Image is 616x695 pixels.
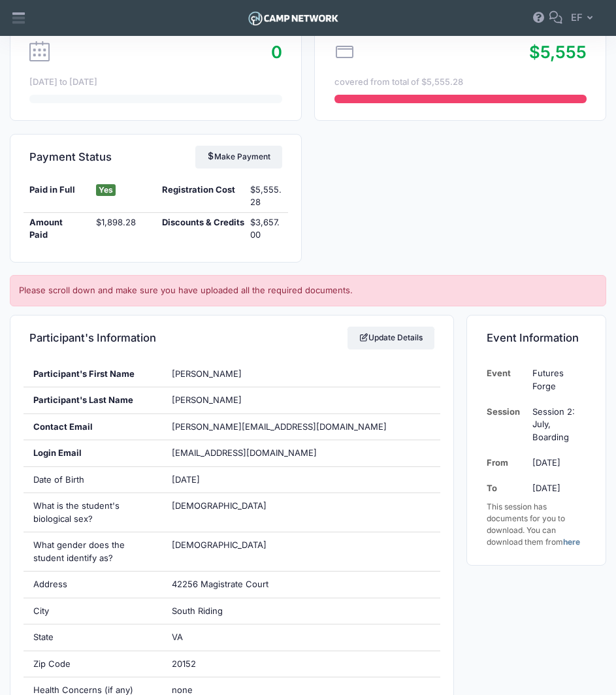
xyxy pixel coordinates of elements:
[172,500,267,511] span: [DEMOGRAPHIC_DATA]
[172,368,242,379] span: [PERSON_NAME]
[526,399,586,450] td: Session 2: July, Boarding
[172,632,183,642] span: VA
[24,598,163,624] div: City
[29,319,156,357] h4: Participant's Information
[24,572,163,598] div: Address
[487,319,579,357] h4: Event Information
[571,10,583,25] span: EF
[6,3,32,33] div: Show aside menu
[24,651,163,677] div: Zip Code
[24,387,163,413] div: Participant's Last Name
[24,624,163,651] div: State
[24,361,163,387] div: Participant's First Name
[24,532,163,571] div: What gender does the student identify as?
[487,476,527,501] td: To
[172,540,267,550] span: [DEMOGRAPHIC_DATA]
[195,146,282,168] a: Make Payment
[172,606,223,616] span: South Riding
[563,537,580,547] a: here
[487,450,527,476] td: From
[29,138,112,176] h4: Payment Status
[172,421,387,432] span: [PERSON_NAME][EMAIL_ADDRESS][DOMAIN_NAME]
[96,184,116,196] span: Yes
[526,361,586,400] td: Futures Forge
[334,76,587,89] div: covered from total of $5,555.28
[487,399,527,450] td: Session
[155,184,244,209] div: Registration Cost
[89,216,155,242] div: $1,898.28
[24,493,163,532] div: What is the student's biological sex?
[24,184,89,209] div: Paid in Full
[487,361,527,400] td: Event
[529,42,587,62] span: $5,555
[24,440,163,466] div: Login Email
[24,467,163,493] div: Date of Birth
[172,395,242,405] span: [PERSON_NAME]
[244,216,289,242] div: $3,657.00
[562,3,606,33] button: EF
[526,450,586,476] td: [DATE]
[10,275,606,306] div: Please scroll down and make sure you have uploaded all the required documents.
[172,447,335,460] span: [EMAIL_ADDRESS][DOMAIN_NAME]
[348,327,434,349] a: Update Details
[246,8,340,28] img: Logo
[24,414,163,440] div: Contact Email
[172,658,196,669] span: 20152
[24,216,89,242] div: Amount Paid
[155,216,244,242] div: Discounts & Credits
[29,76,282,89] div: [DATE] to [DATE]
[244,184,289,209] div: $5,555.28
[172,579,268,589] span: 42256 Magistrate Court
[172,474,200,485] span: [DATE]
[487,501,587,548] div: This session has documents for you to download. You can download them from
[172,685,193,695] span: none
[271,42,282,62] span: 0
[526,476,586,501] td: [DATE]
